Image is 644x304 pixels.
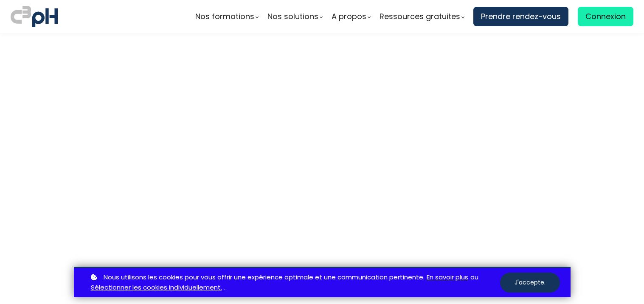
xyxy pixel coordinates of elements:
[380,10,460,23] span: Ressources gratuites
[578,7,633,26] a: Connexion
[11,4,58,29] img: logo C3PH
[104,272,425,283] span: Nous utilisons les cookies pour vous offrir une expérience optimale et une communication pertinente.
[89,272,500,293] p: ou .
[91,282,222,293] a: Sélectionner les cookies individuellement.
[427,272,468,283] a: En savoir plus
[500,273,560,293] button: J'accepte.
[267,10,318,23] span: Nos solutions
[481,10,561,23] span: Prendre rendez-vous
[332,10,366,23] span: A propos
[473,7,568,26] a: Prendre rendez-vous
[585,10,626,23] span: Connexion
[195,10,254,23] span: Nos formations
